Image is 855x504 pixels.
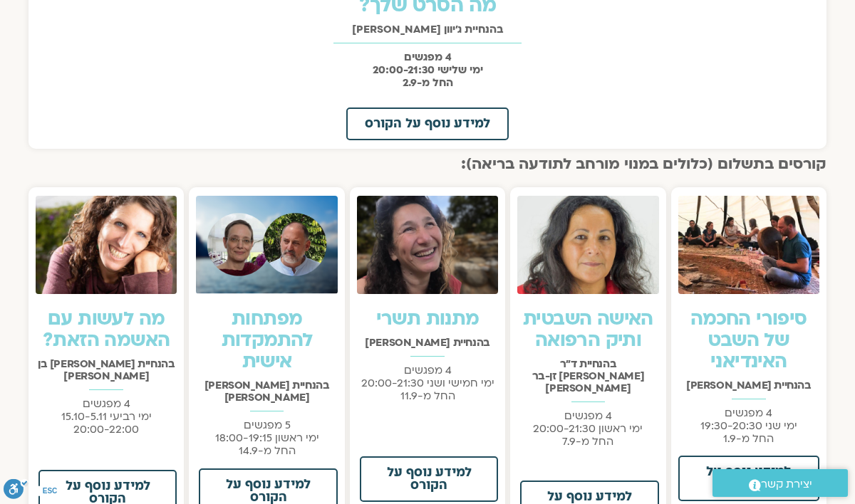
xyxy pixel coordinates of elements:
[43,306,170,353] a: מה לעשות עם האשמה הזאת?
[365,117,490,130] span: למידע נוסף על הקורס
[373,63,483,77] strong: ימי שלישי 20:00-21:30
[360,456,498,502] a: למידע נוסף על הקורס
[357,337,498,349] h2: בהנחיית [PERSON_NAME]
[678,379,819,392] h2: בהנחיית [PERSON_NAME]
[36,358,177,382] h2: בהנחיית [PERSON_NAME] בן [PERSON_NAME]
[697,466,801,491] span: למידע נוסף על הקורס
[712,469,848,497] a: יצירת קשר
[378,466,480,492] span: למידע נוסף על הקורס
[357,364,498,402] p: 4 מפגשים ימי חמישי ושני 20:00-21:30
[517,409,658,448] p: 4 מפגשים ימי ראשון 20:00-21:30
[678,456,819,501] a: למידע נוסף על הקורס
[346,107,509,140] a: למידע נוסף על הקורס
[376,306,480,332] a: מתנות תשרי
[222,306,313,374] a: מפתחות להתמקדות אישית
[678,406,819,445] p: 4 מפגשים ימי שני 19:30-20:30
[239,443,296,458] span: החל מ-14.9
[562,434,613,448] span: החל מ-7.9
[28,156,826,173] h2: קורסים בתשלום (כלולים במנוי מורחב לתודעה בריאה):
[196,419,337,457] p: 5 מפגשים ימי ראשון 18:00-19:15
[761,475,812,494] span: יצירת קשר
[523,306,653,353] a: האישה השבטית ותיק הרפואה
[400,389,455,403] span: החל מ-11.9
[690,306,807,374] a: סיפורי החכמה של השבט האינדיאני
[196,379,337,404] h2: בהנחיית [PERSON_NAME] [PERSON_NAME]
[36,23,819,36] h2: בהנחיית ג'יוון [PERSON_NAME]
[403,75,453,90] strong: החל מ-2.9
[73,422,139,436] span: 20:00-22:00
[517,358,658,394] h2: בהנחיית ד"ר [PERSON_NAME] זן-בר [PERSON_NAME]
[404,50,452,64] strong: 4 מפגשים
[723,431,774,446] span: החל מ-1.9
[217,478,318,504] span: למידע נוסף על הקורס
[36,397,177,436] p: 4 מפגשים ימי רביעי 15.10-5.11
